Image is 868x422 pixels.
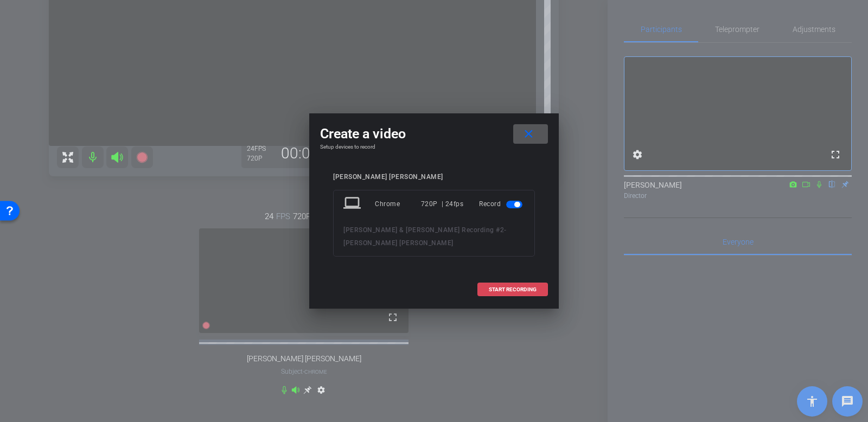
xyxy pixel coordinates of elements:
[375,194,421,214] div: Chrome
[479,194,525,214] div: Record
[504,226,507,234] span: -
[343,239,454,247] span: [PERSON_NAME] [PERSON_NAME]
[333,173,535,181] div: [PERSON_NAME] [PERSON_NAME]
[489,287,537,292] span: START RECORDING
[477,283,548,296] button: START RECORDING
[320,124,548,144] div: Create a video
[320,144,548,150] h4: Setup devices to record
[421,194,464,214] div: 720P | 24fps
[343,194,363,214] mat-icon: laptop
[343,226,504,234] span: [PERSON_NAME] & [PERSON_NAME] Recording #2
[522,127,535,141] mat-icon: close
